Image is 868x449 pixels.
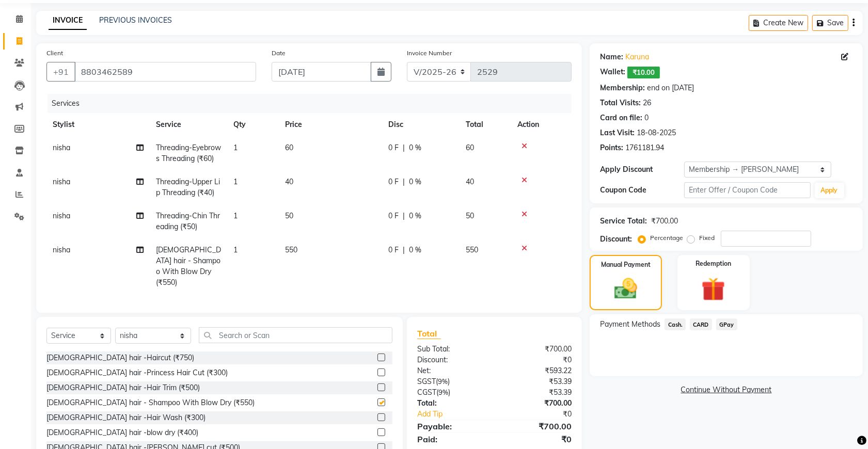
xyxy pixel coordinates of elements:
input: Enter Offer / Coupon Code [684,182,810,198]
span: | [403,211,405,221]
a: Karuna [625,52,649,62]
span: Threading-Chin Threading (₹50) [156,211,220,231]
div: end on [DATE] [647,83,694,93]
span: 550 [466,245,478,254]
span: 1 [233,211,238,220]
img: _gift.svg [694,275,733,304]
label: Invoice Number [407,49,452,58]
span: nisha [53,177,70,186]
span: 1 [233,177,238,186]
input: Search by Name/Mobile/Email/Code [74,62,256,82]
div: ₹700.00 [651,216,678,227]
th: Action [511,113,572,136]
div: 1761181.94 [625,142,664,153]
div: [DEMOGRAPHIC_DATA] hair - Shampoo With Blow Dry (₹550) [46,397,255,408]
label: Date [272,49,286,58]
span: 40 [285,177,293,186]
span: 9% [438,388,448,396]
div: Membership: [600,83,645,93]
span: 0 % [409,211,421,221]
span: Payment Methods [600,319,660,330]
div: Name: [600,52,623,62]
th: Price [279,113,382,136]
div: [DEMOGRAPHIC_DATA] hair -Princess Hair Cut (₹300) [46,367,228,378]
div: 18-08-2025 [637,127,676,138]
span: SGST [417,377,436,386]
div: Services [48,94,579,113]
label: Fixed [699,233,715,243]
th: Service [150,113,227,136]
button: Save [812,15,848,31]
button: Create New [749,15,808,31]
span: | [403,142,405,153]
span: nisha [53,245,70,254]
span: 60 [466,143,474,152]
span: 550 [285,245,297,254]
a: PREVIOUS INVOICES [99,15,172,25]
th: Stylist [46,113,150,136]
label: Manual Payment [601,260,651,269]
div: Apply Discount [600,164,684,175]
a: Continue Without Payment [592,384,861,395]
div: ₹0 [495,433,580,445]
span: 40 [466,177,474,186]
div: Total: [409,398,495,409]
th: Total [460,113,511,136]
span: [DEMOGRAPHIC_DATA] hair - Shampoo With Blow Dry (₹550) [156,245,221,287]
span: 50 [466,211,474,220]
span: Total [417,328,441,339]
span: CGST [417,388,436,397]
div: ( ) [409,387,495,398]
div: Coupon Code [600,185,684,196]
div: Total Visits: [600,98,641,108]
label: Client [46,49,63,58]
div: [DEMOGRAPHIC_DATA] hair -Haircut (₹750) [46,352,194,363]
span: CARD [690,318,712,330]
div: Discount: [600,234,632,245]
div: Paid: [409,433,495,445]
label: Percentage [650,233,683,243]
a: INVOICE [49,11,87,30]
div: Service Total: [600,216,647,227]
div: ₹700.00 [495,398,580,409]
span: 0 % [409,142,421,153]
span: 0 F [388,177,399,187]
span: | [403,177,405,187]
div: ₹0 [495,355,580,365]
div: Net: [409,365,495,376]
span: 1 [233,143,238,152]
input: Search or Scan [199,327,392,343]
div: ₹700.00 [495,420,580,432]
div: [DEMOGRAPHIC_DATA] hair -Hair Wash (₹300) [46,412,206,423]
button: +91 [46,62,75,82]
div: 26 [643,98,651,108]
span: 0 % [409,177,421,187]
div: Discount: [409,355,495,365]
th: Qty [227,113,279,136]
span: 0 % [409,245,421,255]
div: ₹53.39 [495,376,580,387]
span: ₹10.00 [627,67,660,78]
span: 0 F [388,211,399,221]
span: 50 [285,211,293,220]
img: _cash.svg [607,276,644,302]
span: 1 [233,245,238,254]
a: Add Tip [409,409,509,420]
div: ₹700.00 [495,344,580,355]
div: Sub Total: [409,344,495,355]
div: Wallet: [600,67,625,78]
span: nisha [53,211,70,220]
div: Last Visit: [600,127,635,138]
div: [DEMOGRAPHIC_DATA] hair -blow dry (₹400) [46,427,198,438]
div: ( ) [409,376,495,387]
div: [DEMOGRAPHIC_DATA] hair -Hair Trim (₹500) [46,382,200,393]
span: 0 F [388,245,399,255]
span: 60 [285,143,293,152]
div: Card on file: [600,113,642,123]
button: Apply [815,183,844,198]
span: Threading-Eyebrows Threading (₹60) [156,143,221,163]
span: Cash. [665,318,686,330]
span: Threading-Upper Lip Threading (₹40) [156,177,220,197]
div: ₹53.39 [495,387,580,398]
label: Redemption [696,259,731,268]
